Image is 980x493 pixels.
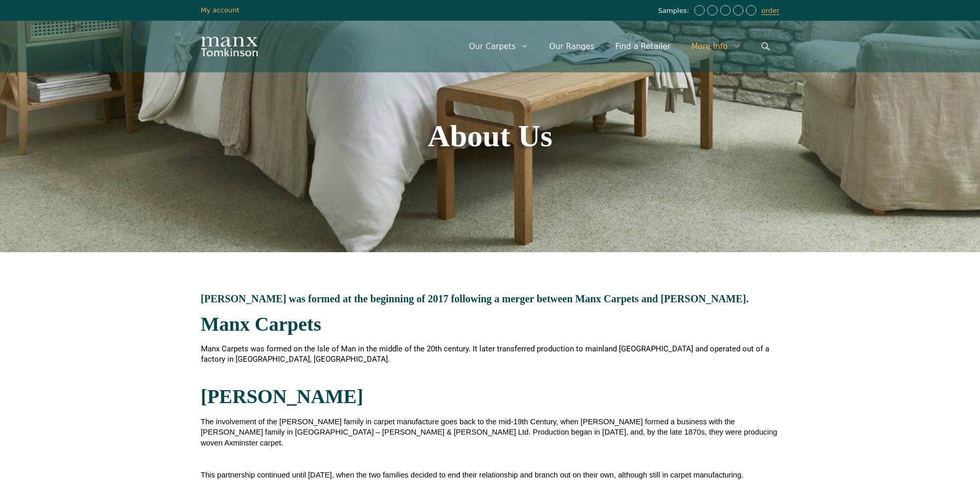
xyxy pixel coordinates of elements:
a: Our Ranges [539,31,605,62]
a: order [761,7,780,15]
a: My account [201,6,240,14]
nav: Primary [459,31,780,62]
img: Manx Tomkinson [201,37,258,56]
span: Manx Carpets was formed on the Isle of Man in the middle of the 20th century. It later transferre... [201,344,769,364]
a: More Info [681,31,751,62]
span: This partnership continued until [DATE], when the two families decided to end their relationship ... [201,471,744,479]
span: Samples: [658,7,692,16]
h3: [PERSON_NAME] was formed at the beginning of 2017 following a merger between Manx Carpets and [PE... [201,294,780,304]
h2: [PERSON_NAME] [201,387,780,406]
h1: About Us [5,120,975,151]
h2: Manx Carpets [201,314,780,334]
a: Find a Retailer [605,31,681,62]
a: Open Search Bar [751,31,780,62]
a: Our Carpets [459,31,539,62]
span: The involvement of the [PERSON_NAME] family in carpet manufacture goes back to the mid-19th Centu... [201,418,780,447]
